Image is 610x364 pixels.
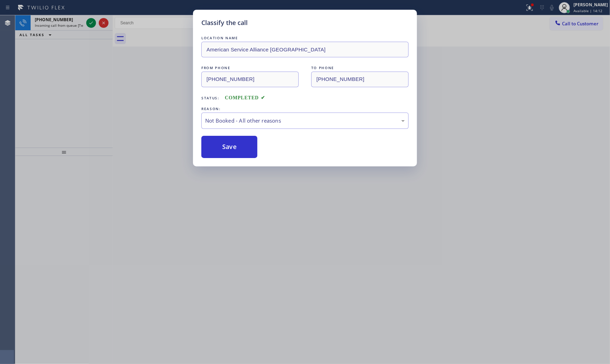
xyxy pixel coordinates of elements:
button: Save [201,136,257,158]
div: TO PHONE [311,64,409,72]
span: Status: [201,96,219,100]
div: LOCATION NAME [201,34,409,42]
div: FROM PHONE [201,64,299,72]
div: REASON: [201,105,409,113]
span: COMPLETED [225,95,265,100]
div: Not Booked - All other reasons [205,117,405,125]
input: From phone [201,72,299,87]
h5: Classify the call [201,18,248,27]
input: To phone [311,72,409,87]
